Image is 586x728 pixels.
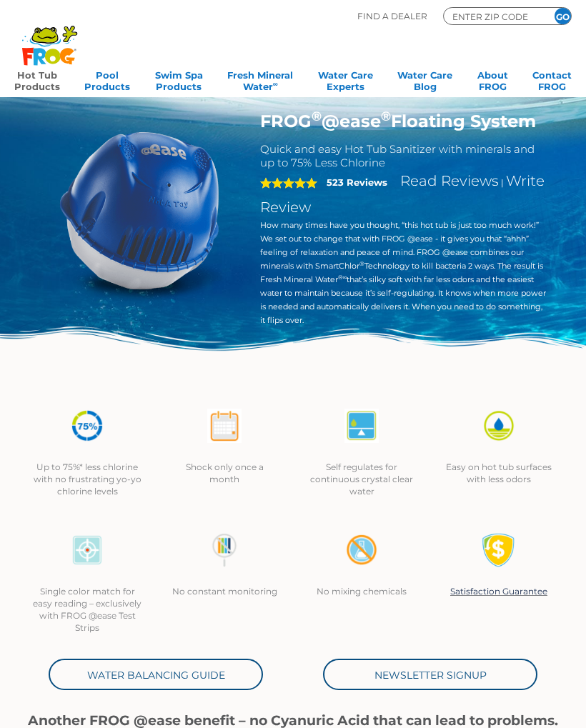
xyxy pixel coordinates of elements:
p: Find A Dealer [357,7,427,25]
p: Easy on hot tub surfaces with less odors [445,461,553,485]
a: Water Balancing Guide [49,659,263,690]
a: AboutFROG [477,65,508,94]
img: No Constant Monitoring — FROG® Self-Regulating Water Care [207,533,242,567]
span: 5 [260,177,317,189]
a: Water CareExperts [318,65,373,94]
a: PoolProducts [84,65,130,94]
img: Single Color Match — Easy Reading with FROG® @ease® Test Strips [70,533,104,567]
p: Single color match for easy reading – exclusively with FROG @ease Test Strips [33,585,141,634]
a: Newsletter Signup [323,659,537,690]
img: 75% Less Chlorine — FROG® Fresh Mineral Water® Advantage [70,409,104,443]
a: Hot TubProducts [14,65,60,94]
h2: Quick and easy Hot Tub Sanitizer with minerals and up to 75% Less Chlorine [260,142,547,169]
img: Shock Only Once a Month — FROG® Easy Water Care Benefit [207,409,242,443]
img: No Mixing Chemicals — FROG® Pre-Filled, Easy Water Care [344,533,379,567]
sup: ® [359,260,364,267]
a: Swim SpaProducts [155,65,203,94]
img: Frog Products Logo [14,7,85,66]
sup: ® [381,109,391,124]
p: Shock only once a month [170,461,279,485]
img: Easy on Swim Spa Surfaces & Less Odor — FROG® Gentle Water Care [482,409,516,443]
sup: ∞ [273,80,278,88]
p: Self regulates for continuous crystal clear water [307,461,416,497]
p: No mixing chemicals [307,585,416,597]
strong: 523 Reviews [327,176,387,188]
img: Money-Back & Satisfaction Guarantee — FROG® Promise of Quality [482,533,516,567]
a: ContactFROG [532,65,572,94]
a: Satisfaction Guarantee [450,586,547,597]
input: GO [555,8,571,24]
sup: ®∞ [338,274,347,281]
p: Up to 75%* less chlorine with no frustrating yo-yo chlorine levels [33,461,141,497]
span: | [501,177,504,188]
img: hot-tub-product-atease-system.png [40,111,239,309]
p: No constant monitoring [170,585,279,597]
img: Self-Regulates for Continuous Crystal-Clear Water — FROG® Smart Water Care [344,409,379,443]
sup: ® [312,109,322,124]
a: Water CareBlog [397,65,452,94]
a: Read Reviews [400,172,499,189]
h1: FROG @ease Floating System [260,111,547,131]
p: How many times have you thought, “this hot tub is just too much work!” We set out to change that ... [260,219,547,327]
a: Fresh MineralWater∞ [227,65,293,94]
